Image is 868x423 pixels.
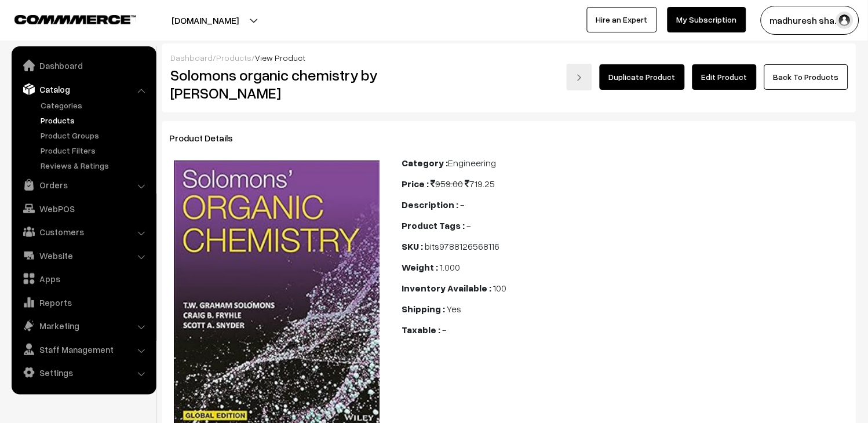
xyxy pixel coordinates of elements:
a: Website [14,245,152,266]
b: Price : [402,178,429,189]
a: Staff Management [14,339,152,360]
div: 719.25 [402,177,849,191]
a: Product Filters [38,144,152,156]
button: [DOMAIN_NAME] [131,6,279,35]
a: WebPOS [14,198,152,219]
a: Product Groups [38,129,152,141]
a: Hire an Expert [587,7,657,32]
b: Description : [402,199,458,210]
a: My Subscription [668,7,746,32]
a: Duplicate Product [600,64,685,90]
b: Taxable : [402,324,440,336]
span: 959.00 [431,178,463,189]
a: Reviews & Ratings [38,159,152,172]
span: 1.000 [440,261,460,273]
b: Inventory Available : [402,282,491,294]
a: Catalog [14,79,152,100]
img: COMMMERCE [14,15,136,24]
span: - [460,199,464,210]
a: Customers [14,221,152,242]
span: Yes [447,303,461,315]
b: Category : [402,157,448,169]
a: Marketing [14,315,152,336]
span: bits9788126568116 [425,240,499,252]
a: Products [216,53,251,63]
div: Engineering [402,156,849,170]
img: user [836,12,854,29]
a: Dashboard [14,55,152,76]
a: Orders [14,174,152,195]
span: 100 [493,282,506,294]
a: Products [38,114,152,126]
span: Product Details [169,132,247,144]
a: Apps [14,268,152,289]
a: Back To Products [764,64,848,90]
a: COMMMERCE [14,12,116,25]
a: Dashboard [170,53,213,63]
b: Shipping : [402,303,445,315]
h2: Solomons organic chemistry by [PERSON_NAME] [170,66,385,102]
span: - [466,220,471,231]
button: madhuresh sha… [761,6,859,35]
span: - [442,324,446,336]
a: Edit Product [692,64,757,90]
span: View Product [255,53,305,63]
b: Product Tags : [402,220,465,231]
a: Categories [38,99,152,111]
b: Weight : [402,261,438,273]
a: Reports [14,292,152,313]
img: right-arrow.png [576,74,583,81]
a: Settings [14,362,152,383]
div: / / [170,52,848,64]
b: SKU : [402,240,423,252]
